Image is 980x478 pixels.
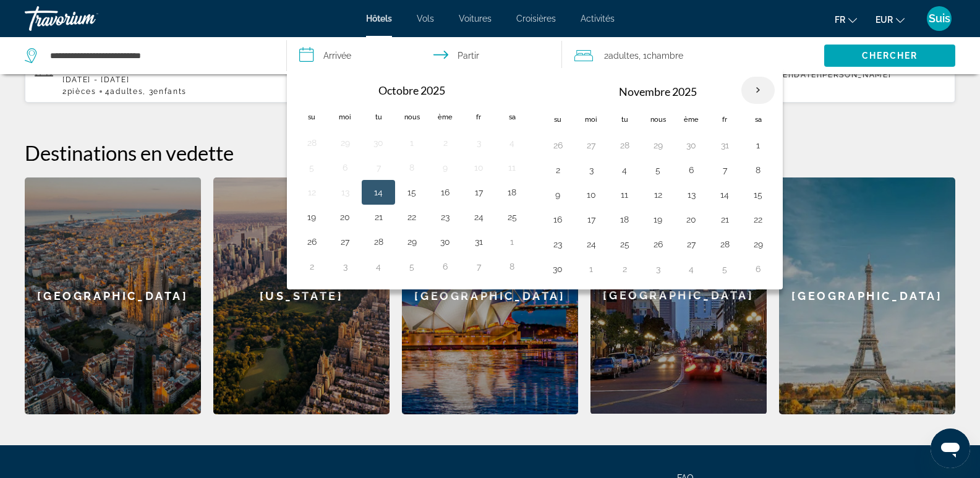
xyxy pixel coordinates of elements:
button: Jour 15 [402,184,422,201]
button: Jour 25 [615,236,634,253]
button: Jour 3 [335,258,355,275]
button: Jour 2 [548,161,568,179]
button: Jour 28 [369,233,388,250]
button: Jour 10 [581,186,601,203]
button: Jour 2 [615,260,634,278]
button: Jour 22 [402,208,422,226]
button: Jour 23 [548,236,568,253]
button: Jour 15 [748,186,768,203]
button: Changer de devise [876,11,905,28]
button: Jour 13 [681,186,701,203]
a: Paris[GEOGRAPHIC_DATA] [779,177,955,414]
button: Jour 6 [681,161,701,179]
button: Jour 28 [302,134,322,152]
font: , 1 [639,51,647,61]
div: [GEOGRAPHIC_DATA] [779,177,955,414]
font: Suis [929,12,950,25]
button: Jour 14 [715,186,735,203]
button: Jour 21 [715,211,735,228]
font: Octobre 2025 [378,83,445,97]
a: Travorium [25,2,148,35]
button: Jour 10 [469,159,488,176]
button: Jour 16 [548,211,568,228]
span: 4 [105,87,143,96]
button: Jour 31 [469,233,488,250]
button: Jour 1 [502,233,522,250]
button: Jour 19 [302,208,322,226]
button: Jour 31 [715,137,735,154]
button: Jour 3 [469,134,488,152]
button: Jour 5 [715,260,735,278]
button: Jour 14 [369,184,388,201]
button: Jour 1 [581,260,601,278]
button: Jour 5 [402,258,422,275]
a: New York[US_STATE] [213,177,390,414]
button: Jour 26 [648,236,668,253]
a: Croisières [516,14,556,23]
button: Jour 9 [548,186,568,203]
button: Jour 8 [402,159,422,176]
button: Jour 18 [615,211,634,228]
button: Jour 28 [715,236,735,253]
font: Novembre 2025 [619,85,697,98]
button: Voyageurs : 2 adultes, 0 enfants [562,37,824,74]
span: 2 [62,87,96,96]
div: [GEOGRAPHIC_DATA] [402,177,578,414]
button: Jour 1 [402,134,422,152]
button: Jour 29 [648,137,668,154]
button: Jour 13 [335,184,355,201]
font: Chambre [647,51,683,61]
h2: Destinations en vedette [25,140,955,165]
button: Jour 2 [435,134,455,152]
a: Sydney[GEOGRAPHIC_DATA] [402,177,578,414]
button: Jour 22 [748,211,768,228]
button: Jour 12 [648,186,668,203]
button: Jour 29 [748,236,768,253]
button: Recherche [824,45,955,67]
button: Jour 30 [681,137,701,154]
button: Jour 3 [648,260,668,278]
font: adultes [608,51,639,61]
button: Mois prochain [741,76,775,105]
button: Jour 21 [369,208,388,226]
font: fr [835,15,845,25]
button: Jour 12 [302,184,322,201]
button: Jour 11 [502,159,522,176]
button: Jour 24 [581,236,601,253]
button: Jour 2 [302,258,322,275]
button: Jour 30 [369,134,388,152]
button: Jour 4 [369,258,388,275]
button: Jour 9 [435,159,455,176]
button: Jour 20 [681,211,701,228]
p: [DATE][PERSON_NAME][DATE][PERSON_NAME] [691,70,945,79]
a: Barcelona[GEOGRAPHIC_DATA] [25,177,201,414]
button: Jour 30 [435,233,455,250]
button: Jour 27 [581,137,601,154]
a: Activités [581,14,615,23]
button: Jour 7 [469,258,488,275]
a: Voitures [459,14,492,23]
button: Jour 25 [502,208,522,226]
a: Hôtels [366,14,392,23]
span: , 3 [143,87,187,96]
button: Jour 17 [581,211,601,228]
button: Jour 4 [502,134,522,152]
input: Rechercher une destination hôtelière [49,46,268,65]
button: Jour 27 [335,233,355,250]
button: Jour 6 [435,258,455,275]
button: Jour 7 [369,159,388,176]
button: Jour 30 [548,260,568,278]
button: Jour 1 [748,137,768,154]
button: Jour 17 [469,184,488,201]
button: Jour 29 [402,233,422,250]
button: Jour 11 [615,186,634,203]
span: pièces [67,87,96,96]
button: Jour 23 [435,208,455,226]
iframe: Bouton de lancement de la fenêtre de messagerie [931,429,970,468]
a: Vols [417,14,434,23]
button: Jour 19 [648,211,668,228]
